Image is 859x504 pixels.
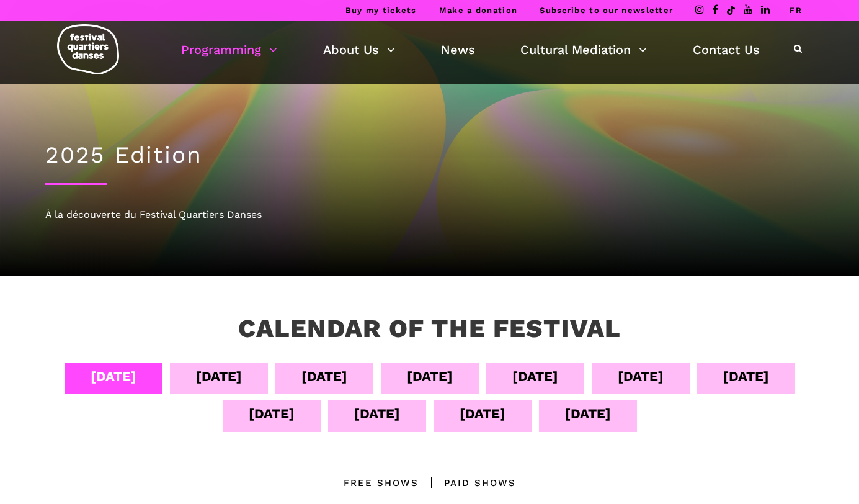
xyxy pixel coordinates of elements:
div: À la découverte du Festival Quartiers Danses [45,207,814,223]
a: Contact Us [693,39,760,60]
div: [DATE] [565,403,611,425]
div: [DATE] [512,366,558,387]
div: [DATE] [354,403,400,425]
div: [DATE] [196,366,242,387]
div: Paid shows [419,475,516,490]
a: News [441,39,475,60]
div: [DATE] [91,366,136,387]
a: Cultural Mediation [520,39,647,60]
div: [DATE] [723,366,769,387]
a: Programming [181,39,277,60]
h1: 2025 Edition [45,142,814,169]
a: Make a donation [439,6,518,15]
h3: Calendar of the Festival [238,313,621,344]
div: [DATE] [618,366,664,387]
div: [DATE] [460,403,505,425]
a: About Us [323,39,395,60]
div: [DATE] [301,366,347,387]
div: Free Shows [344,475,419,490]
a: FR [790,6,802,15]
div: [DATE] [407,366,453,387]
a: Buy my tickets [345,6,417,15]
a: Subscribe to our newsletter [540,6,673,15]
div: [DATE] [249,403,295,425]
img: logo-fqd-med [57,24,119,74]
